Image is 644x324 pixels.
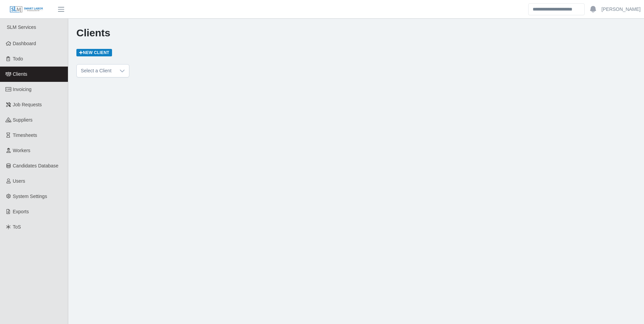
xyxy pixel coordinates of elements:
a: [PERSON_NAME] [602,6,641,13]
span: Job Requests [13,102,42,107]
span: Timesheets [13,132,37,138]
span: Users [13,178,25,184]
h1: Clients [76,27,636,39]
span: Select a Client [77,65,115,77]
span: Suppliers [13,117,33,123]
span: Clients [13,71,27,77]
span: Candidates Database [13,163,59,168]
img: SLM Logo [10,6,43,13]
span: System Settings [13,194,47,199]
span: Invoicing [13,87,32,92]
span: Exports [13,209,29,214]
span: ToS [13,224,21,230]
span: Dashboard [13,41,36,46]
input: Search [528,3,585,15]
span: Workers [13,148,31,153]
span: SLM Services [7,24,36,30]
a: New Client [76,49,112,56]
span: Todo [13,56,23,61]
